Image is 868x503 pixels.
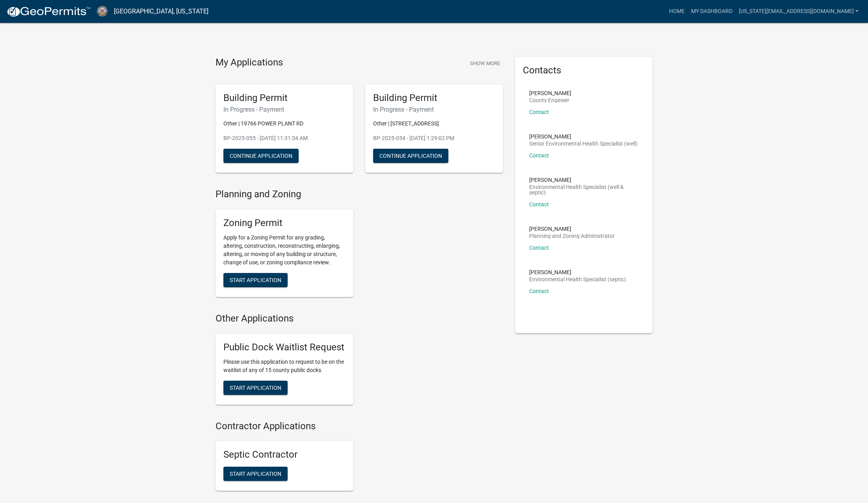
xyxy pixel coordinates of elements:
a: Contact [529,109,549,115]
a: My Dashboard [688,4,736,19]
p: Senior Environmental Health Specialist (well) [529,141,638,146]
button: Show More [467,57,503,70]
a: [US_STATE][EMAIL_ADDRESS][DOMAIN_NAME] [736,4,862,19]
button: Start Application [223,467,288,481]
p: [PERSON_NAME] [529,177,639,183]
p: Other | [STREET_ADDRESS] [373,120,495,128]
p: [PERSON_NAME] [529,226,615,232]
p: County Engineer [529,97,571,103]
h4: Planning and Zoning [216,189,503,200]
p: BP-2025-054 - [DATE] 1:29:02 PM [373,134,495,142]
button: Start Application [223,381,288,395]
a: Contact [529,201,549,208]
a: Contact [529,288,549,294]
button: Continue Application [223,149,299,163]
h6: In Progress - Payment [223,106,346,113]
h5: Public Dock Waitlist Request [223,342,346,353]
p: Planning and Zoning Administrator [529,233,615,239]
h5: Contacts [523,65,645,76]
a: Home [666,4,688,19]
p: Apply for a Zoning Permit for any grading, altering, construction, reconstructing, enlarging, alt... [223,234,346,267]
wm-workflow-list-section: Contractor Applications [216,421,503,497]
a: Contact [529,245,549,251]
h4: My Applications [216,57,283,69]
span: Start Application [230,384,281,391]
img: Cerro Gordo County, Iowa [97,6,108,17]
p: BP-2025-055 - [DATE] 11:31:34 AM [223,134,346,142]
h5: Building Permit [373,92,495,104]
h6: In Progress - Payment [373,106,495,113]
p: Environmental Health Specialist (septic) [529,277,626,282]
p: Environmental Health Specialist (well & septic) [529,184,639,195]
p: [PERSON_NAME] [529,269,626,275]
p: [PERSON_NAME] [529,90,571,96]
span: Start Application [230,277,281,283]
p: Other | 19766 POWER PLANT RD [223,120,346,128]
button: Continue Application [373,149,448,163]
h4: Contractor Applications [216,421,503,432]
button: Start Application [223,273,288,287]
p: [PERSON_NAME] [529,134,638,139]
p: Please use this application to request to be on the waitlist of any of 15 county public docks. [223,358,346,374]
a: [GEOGRAPHIC_DATA], [US_STATE] [114,5,208,18]
h5: Building Permit [223,92,346,104]
span: Start Application [230,471,281,477]
h5: Septic Contractor [223,449,346,460]
wm-workflow-list-section: Other Applications [216,313,503,411]
a: Contact [529,152,549,159]
h5: Zoning Permit [223,217,346,229]
h4: Other Applications [216,313,503,324]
